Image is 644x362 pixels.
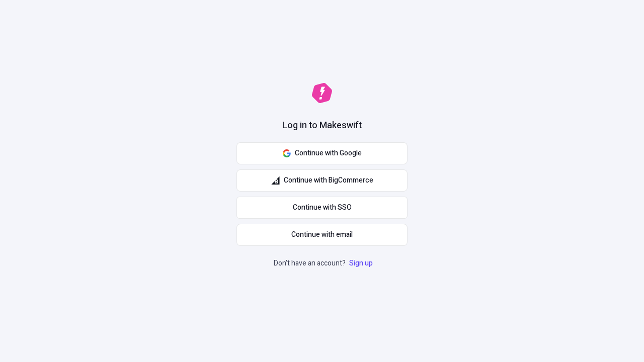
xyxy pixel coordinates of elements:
span: Continue with BigCommerce [284,175,373,186]
button: Continue with BigCommerce [236,169,408,192]
span: Continue with Google [295,148,362,159]
p: Don't have an account? [274,258,375,269]
button: Continue with email [236,224,408,246]
button: Continue with Google [236,142,408,164]
a: Continue with SSO [236,197,408,219]
a: Sign up [347,258,375,268]
h1: Log in to Makeswift [282,119,362,132]
span: Continue with email [291,229,353,240]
